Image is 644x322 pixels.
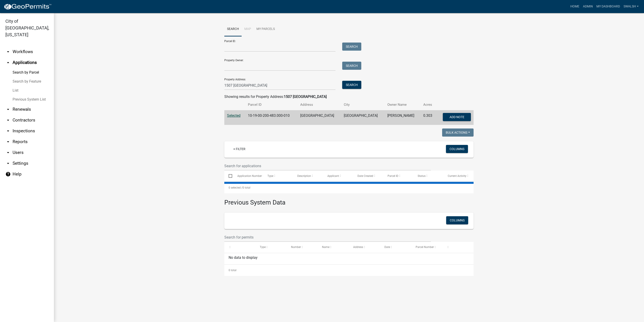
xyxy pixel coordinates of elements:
datatable-header-cell: Date [380,242,411,253]
div: No data to display [224,253,474,264]
div: Showing results for Property Address: [224,94,474,99]
span: Add Note [449,115,464,119]
datatable-header-cell: Name [318,242,349,253]
th: Address [298,99,341,110]
datatable-header-cell: Application Number [233,171,263,181]
td: 0.303 [421,110,437,125]
a: My Dashboard [595,2,622,11]
div: 0 total [224,265,474,276]
i: arrow_drop_down [5,161,11,166]
a: Home [569,2,581,11]
th: Acres [421,99,437,110]
th: Owner Name [385,99,421,110]
a: + Filter [230,145,249,153]
strong: 1507 [GEOGRAPHIC_DATA] [284,95,327,99]
th: Parcel ID [245,99,298,110]
a: Selected [227,113,240,118]
datatable-header-cell: Parcel ID [383,171,413,181]
button: Search [342,81,361,89]
h3: Previous System Data [224,193,474,207]
a: swalsh [622,2,640,11]
i: arrow_drop_down [5,150,11,155]
span: Application Number [237,174,262,178]
span: Name [322,245,329,249]
datatable-header-cell: Select [224,171,233,181]
a: Admin [581,2,595,11]
datatable-header-cell: Parcel Number [411,242,443,253]
datatable-header-cell: Address [349,242,380,253]
span: Type [267,174,273,178]
span: Type [260,245,266,249]
td: [GEOGRAPHIC_DATA] [298,110,341,125]
span: 0 selected / [229,186,243,189]
datatable-header-cell: Status [413,171,443,181]
i: arrow_drop_down [5,128,11,134]
input: Search for permits [224,233,431,242]
button: Bulk Actions [442,128,474,137]
th: City [341,99,385,110]
i: help [5,171,11,177]
button: Search [342,43,361,51]
span: Date [384,245,390,249]
a: My Parcels [254,22,278,36]
span: Address [353,245,363,249]
div: 0 total [224,182,474,193]
i: arrow_drop_down [5,107,11,112]
span: Date Created [357,174,373,178]
span: Parcel ID [388,174,398,178]
span: Current Activity [448,174,466,178]
button: Columns [446,145,468,153]
datatable-header-cell: Current Activity [443,171,474,181]
span: Number [291,245,301,249]
datatable-header-cell: Type [256,242,287,253]
a: Search [224,22,242,36]
datatable-header-cell: Number [287,242,318,253]
span: Parcel Number [416,245,434,249]
td: [PERSON_NAME] [385,110,421,125]
i: arrow_drop_down [5,49,11,54]
input: Search for applications [224,161,431,171]
button: Columns [446,216,468,224]
i: arrow_drop_down [5,117,11,123]
button: Add Note [443,113,471,121]
datatable-header-cell: Description [293,171,323,181]
span: Status [418,174,426,178]
i: arrow_drop_up [5,60,11,65]
i: arrow_drop_down [5,139,11,144]
datatable-header-cell: Type [263,171,293,181]
td: 10-19-00-200-483.000-010 [245,110,298,125]
button: Search [342,62,361,70]
td: [GEOGRAPHIC_DATA] [341,110,385,125]
span: Applicant [327,174,339,178]
span: Description [297,174,311,178]
datatable-header-cell: Applicant [323,171,353,181]
datatable-header-cell: Date Created [353,171,383,181]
